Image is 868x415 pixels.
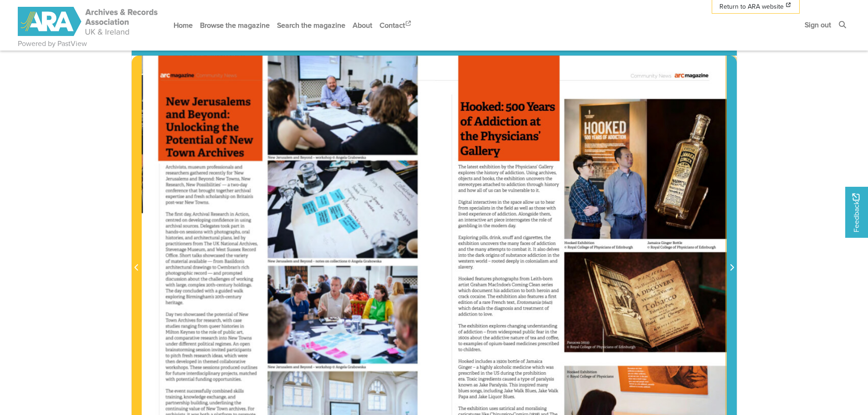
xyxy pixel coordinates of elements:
[801,13,835,37] a: Sign out
[845,187,868,238] a: Would you like to provide feedback?
[18,38,87,49] a: Powered by PastView
[196,13,273,37] a: Browse the magazine
[719,2,784,11] span: Return to ARA website
[349,13,376,37] a: About
[18,7,159,36] img: ARA - ARC Magazine | Powered by PastView
[170,13,196,37] a: Home
[376,13,416,37] a: Contact
[18,2,159,41] a: ARA - ARC Magazine | Powered by PastView logo
[851,193,862,232] span: Feedback
[273,13,349,37] a: Search the magazine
